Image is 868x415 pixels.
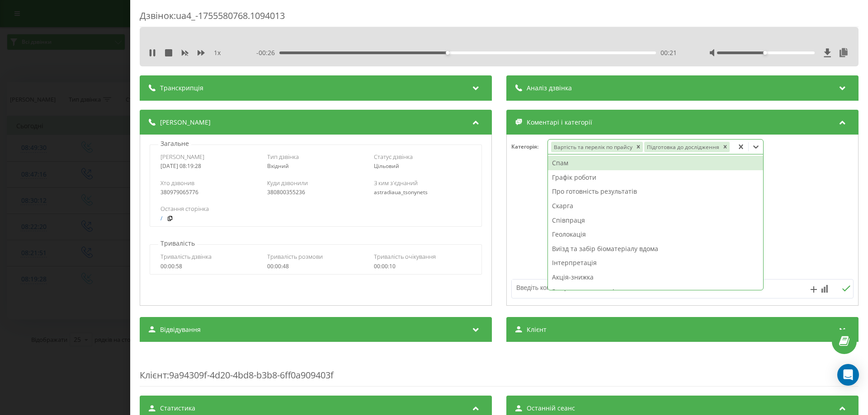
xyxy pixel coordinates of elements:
[160,205,209,213] span: Остання сторінка
[374,252,436,261] span: Тривалість очікування
[160,215,162,222] a: /
[527,84,572,93] span: Аналіз дзвінка
[527,404,575,413] span: Останній сеанс
[764,51,767,55] div: Accessibility label
[837,364,859,386] div: Open Intercom Messenger
[160,325,201,334] span: Відвідування
[158,239,197,248] p: Тривалість
[548,213,763,228] div: Співпраця
[140,9,859,27] div: Дзвінок : ua4_-1755580768.1094013
[548,199,763,213] div: Скарга
[160,153,204,161] span: [PERSON_NAME]
[548,270,763,284] div: Акція-знижка
[374,189,471,196] div: astradiaua_tsonynets
[374,263,471,270] div: 00:00:10
[214,48,221,57] span: 1 x
[267,189,364,196] div: 380800355236
[160,84,203,93] span: Транскрипція
[160,263,258,270] div: 00:00:58
[446,51,449,55] div: Accessibility label
[158,139,191,148] p: Загальне
[374,153,413,161] span: Статус дзвінка
[267,179,308,187] span: Куди дзвонили
[160,189,258,196] div: 380979065776
[267,263,364,270] div: 00:00:48
[267,252,323,261] span: Тривалість розмови
[548,242,763,256] div: Виїзд та забір біоматеріалу вдома
[160,252,212,261] span: Тривалість дзвінка
[527,325,547,334] span: Клієнт
[160,404,195,413] span: Статистика
[160,179,194,187] span: Хто дзвонив
[374,179,418,187] span: З ким з'єднаний
[548,227,763,242] div: Геолокація
[140,351,859,387] div: : 9a94309f-4d20-4bd8-b3b8-6ff0a909403f
[140,369,167,381] span: Клієнт
[644,142,721,152] div: Підготовка до дослідження
[551,142,634,152] div: Вартість та перелік по прайсу
[548,156,763,170] div: Спам
[256,48,279,57] span: - 00:26
[634,142,643,152] div: Remove Вартість та перелік по прайсу
[160,118,211,127] span: [PERSON_NAME]
[511,144,547,150] h4: Категорія :
[660,48,677,57] span: 00:21
[721,142,730,152] div: Remove Підготовка до дослідження
[548,170,763,185] div: Графік роботи
[527,118,592,127] span: Коментарі і категорії
[548,284,763,299] div: Запит на нове дослідження
[548,184,763,199] div: Про готовність результатів
[548,256,763,270] div: Інтерпретація
[267,153,299,161] span: Тип дзвінка
[267,162,289,170] span: Вхідний
[374,162,399,170] span: Цільовий
[160,163,258,169] div: [DATE] 08:19:28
